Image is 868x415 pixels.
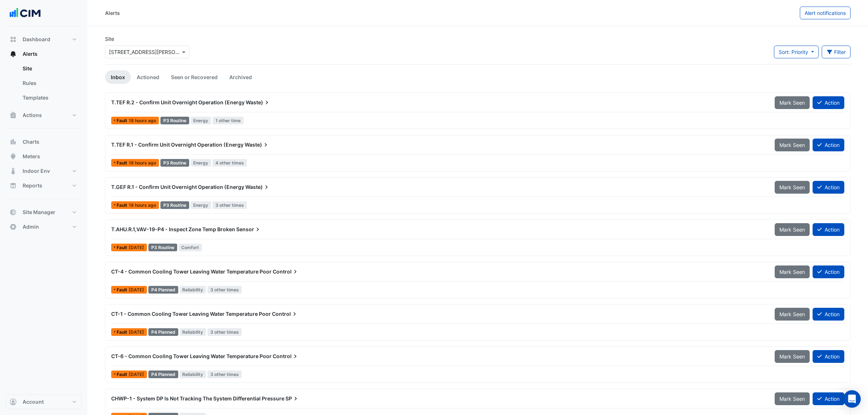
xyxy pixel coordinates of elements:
[117,203,129,207] span: Fault
[111,268,272,275] span: CT-4 - Common Cooling Tower Leaving Water Temperature Poor
[843,390,861,408] div: Open Intercom Messenger
[6,395,82,409] button: Account
[111,226,235,232] span: T.AHU.R.1,VAV-19-P4 - Inspect Zone Temp Broken
[9,153,17,160] app-icon: Meters
[117,245,129,250] span: Fault
[6,108,82,123] button: Actions
[117,119,129,123] span: Fault
[6,61,82,108] div: Alerts
[800,7,851,19] button: Alert notifications
[775,265,810,278] button: Mark Seen
[273,353,299,360] span: Control
[775,96,810,109] button: Mark Seen
[111,184,244,190] span: T.GEF R.1 - Confirm Unit Overnight Operation (Energy
[236,226,261,233] span: Sensor
[129,245,144,250] span: Tue 13-May-2025 07:32 AEST
[129,202,156,208] span: Sun 24-Aug-2025 22:00 AEST
[813,265,844,278] button: Action
[213,201,247,209] span: 3 other times
[117,372,129,377] span: Fault
[775,139,810,151] button: Mark Seen
[813,350,844,363] button: Action
[813,308,844,321] button: Action
[129,160,156,166] span: Sun 24-Aug-2025 22:00 AEST
[160,201,189,209] div: P3 Routine
[23,223,39,230] span: Admin
[111,141,244,148] span: T.TEF R.1 - Confirm Unit Overnight Operation (Energy
[813,181,844,194] button: Action
[245,141,269,148] span: Waste)
[9,209,17,216] app-icon: Site Manager
[23,112,42,119] span: Actions
[213,117,244,124] span: 1 other time
[148,371,178,378] div: P4 Planned
[160,159,189,167] div: P3 Routine
[6,220,82,234] button: Admin
[779,49,808,55] span: Sort: Priority
[775,181,810,194] button: Mark Seen
[207,286,242,294] span: 3 other times
[779,311,805,317] span: Mark Seen
[775,350,810,363] button: Mark Seen
[775,308,810,321] button: Mark Seen
[191,201,211,209] span: Energy
[813,96,844,109] button: Action
[117,161,129,165] span: Fault
[105,70,131,84] a: Inbox
[23,167,50,175] span: Indoor Env
[180,286,206,294] span: Reliability
[117,330,129,334] span: Fault
[148,244,177,251] div: P3 Routine
[180,371,206,378] span: Reliability
[129,329,144,335] span: Mon 18-Aug-2025 20:15 AEST
[273,268,299,275] span: Control
[779,396,805,402] span: Mark Seen
[6,178,82,193] button: Reports
[23,50,38,58] span: Alerts
[6,149,82,164] button: Meters
[9,167,17,175] app-icon: Indoor Env
[9,6,42,20] img: Company Logo
[9,112,17,119] app-icon: Actions
[779,100,805,106] span: Mark Seen
[207,371,242,378] span: 3 other times
[774,46,819,58] button: Sort: Priority
[131,70,165,84] a: Actioned
[246,99,270,106] span: Waste)
[17,61,82,76] a: Site
[23,36,50,43] span: Dashboard
[179,244,202,251] span: Comfort
[17,76,82,90] a: Rules
[6,32,82,47] button: Dashboard
[9,50,17,58] app-icon: Alerts
[6,205,82,220] button: Site Manager
[148,328,178,336] div: P4 Planned
[105,35,114,43] label: Site
[813,223,844,236] button: Action
[23,209,55,216] span: Site Manager
[822,46,851,58] button: Filter
[9,182,17,189] app-icon: Reports
[213,159,247,167] span: 4 other times
[111,395,284,402] span: CHWP-1 - System DP Is Not Tracking The System Differential Pressure
[775,392,810,405] button: Mark Seen
[111,353,272,359] span: CT-6 - Common Cooling Tower Leaving Water Temperature Poor
[117,288,129,292] span: Fault
[148,286,178,294] div: P4 Planned
[23,153,40,160] span: Meters
[779,353,805,360] span: Mark Seen
[17,90,82,105] a: Templates
[191,117,211,124] span: Energy
[9,138,17,146] app-icon: Charts
[23,182,42,189] span: Reports
[23,138,39,146] span: Charts
[245,183,270,191] span: Waste)
[779,269,805,275] span: Mark Seen
[9,223,17,230] app-icon: Admin
[129,287,144,292] span: Fri 22-Aug-2025 19:01 AEST
[129,372,144,377] span: Sun 17-Aug-2025 21:16 AEST
[813,139,844,151] button: Action
[6,47,82,61] button: Alerts
[779,184,805,190] span: Mark Seen
[285,395,299,402] span: SP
